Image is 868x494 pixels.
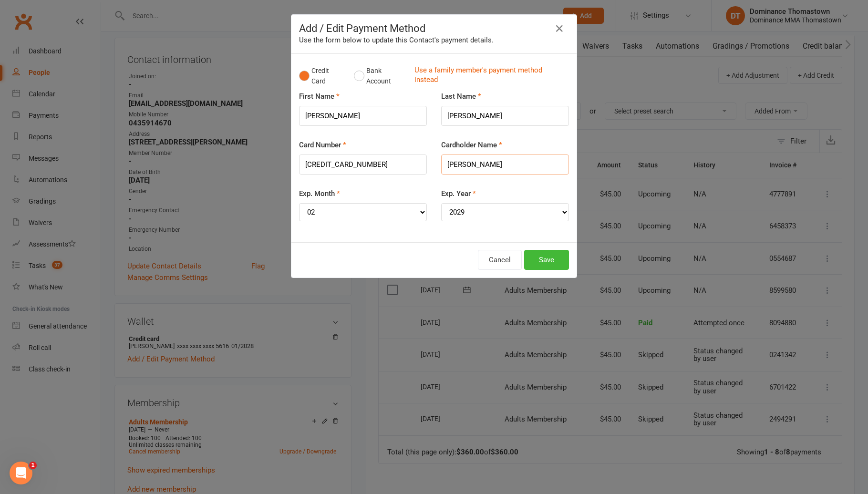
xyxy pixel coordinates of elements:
[299,62,344,91] button: Credit Card
[441,188,476,199] label: Exp. Year
[299,91,340,102] label: First Name
[441,154,569,175] input: Name on card
[441,91,481,102] label: Last Name
[299,22,569,34] h4: Add / Edit Payment Method
[299,154,427,175] input: XXXX-XXXX-XXXX-XXXX
[299,139,346,151] label: Card Number
[29,462,37,469] span: 1
[524,250,569,270] button: Save
[354,62,407,91] button: Bank Account
[414,65,564,87] a: Use a family member's payment method instead
[552,21,567,36] button: Close
[441,139,502,151] label: Cardholder Name
[10,462,32,484] iframe: Intercom live chat
[478,250,522,270] button: Cancel
[299,188,340,199] label: Exp. Month
[299,34,569,46] div: Use the form below to update this Contact's payment details.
